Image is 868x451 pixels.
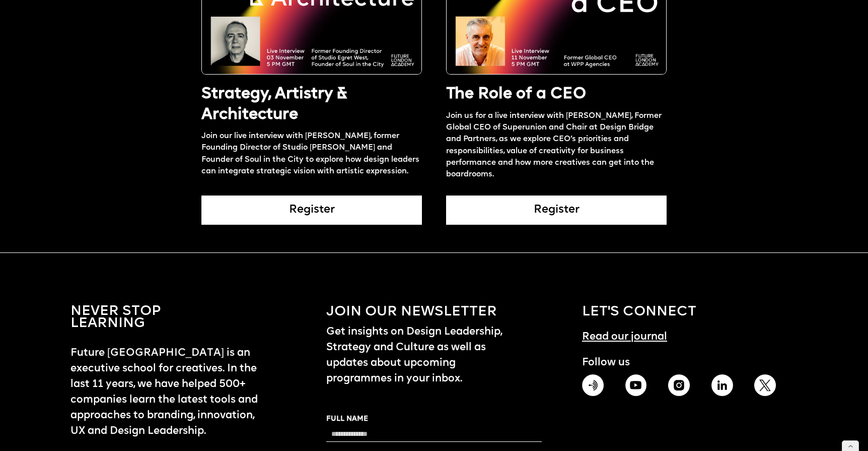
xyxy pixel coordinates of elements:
div: Register [201,196,422,224]
h1: Future [GEOGRAPHIC_DATA] is an executive school for creatives. In the last 11 years, we have help... [70,345,264,439]
img: Youtube icons to connect with Future London Academy [625,374,647,396]
h1: NEVER STOP LEARNING [70,305,161,331]
h1: Follow us [582,355,776,370]
h1: Join our newsletter [326,305,497,319]
h1: Get insights on Design Leadership, Strategy and Culture as well as updates about upcoming program... [326,324,520,397]
label: FULL NAME [326,414,542,425]
img: Twitter icon to connect with Future London Academy [754,374,776,396]
div: Register [446,196,667,224]
img: Instagram icon to connect with Future London Academy [668,374,690,396]
a: Read our journal [582,319,667,345]
p: Join us for a live interview with [PERSON_NAME], Former Global CEO of Superunion and Chair at Des... [446,110,667,181]
img: Podcasts icons to connect with Future London Academy [582,374,604,396]
h1: LET's CONNECT [582,305,696,319]
h1: Strategy, Artistry & Architecture [201,85,422,125]
h1: Read our journal [582,329,667,345]
h1: The Role of a CEO [446,85,667,105]
img: Linkedin icon to connect with Future London Academy [711,374,733,396]
p: Join our live interview with [PERSON_NAME], former Founding Director of Studio [PERSON_NAME] and ... [201,131,422,177]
